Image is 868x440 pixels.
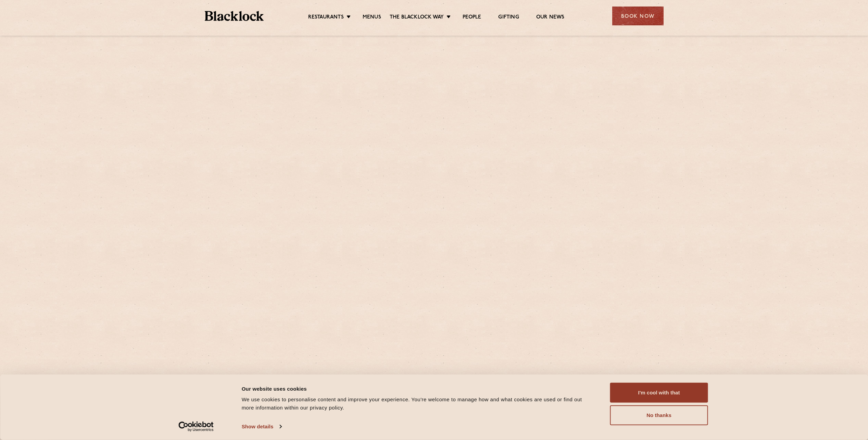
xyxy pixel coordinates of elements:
[612,7,664,25] div: Book Now
[363,14,381,22] a: Menus
[242,395,595,412] div: We use cookies to personalise content and improve your experience. You're welcome to manage how a...
[308,14,344,22] a: Restaurants
[205,11,264,21] img: BL_Textured_Logo-footer-cropped.svg
[610,405,708,425] button: No thanks
[242,421,281,432] a: Show details
[390,14,444,22] a: The Blacklock Way
[166,421,226,432] a: Usercentrics Cookiebot - opens in a new window
[536,14,565,22] a: Our News
[242,384,595,393] div: Our website uses cookies
[463,14,481,22] a: People
[498,14,519,22] a: Gifting
[610,383,708,403] button: I'm cool with that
